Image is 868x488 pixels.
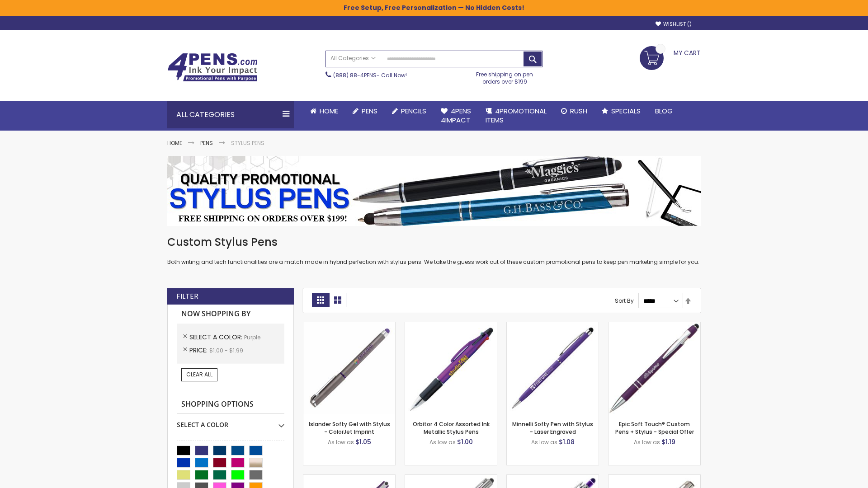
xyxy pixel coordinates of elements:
[186,371,212,378] span: Clear All
[429,438,456,446] span: As low as
[648,101,680,121] a: Blog
[559,437,575,446] span: $1.08
[167,156,701,226] img: Stylus Pens
[434,101,478,131] a: 4Pens4impact
[345,101,385,121] a: Pens
[609,322,700,329] a: 4P-MS8B-Purple
[570,106,587,116] span: Rush
[330,55,376,62] span: All Categories
[200,139,213,147] a: Pens
[303,322,395,414] img: Islander Softy Gel with Stylus - ColorJet Imprint-Purple
[634,438,660,446] span: As low as
[467,67,543,85] div: Free shipping on pen orders over $199
[486,106,547,125] span: 4PROMOTIONAL ITEMS
[320,106,338,116] span: Home
[303,474,395,482] a: Avendale Velvet Touch Stylus Gel Pen-Purple
[326,51,380,66] a: All Categories
[401,106,426,116] span: Pencils
[507,322,599,414] img: Minnelli Softy Pen with Stylus - Laser Engraved-Purple
[167,101,294,128] div: All Categories
[303,322,395,329] a: Islander Softy Gel with Stylus - ColorJet Imprint-Purple
[611,106,641,116] span: Specials
[405,322,497,329] a: Orbitor 4 Color Assorted Ink Metallic Stylus Pens-Purple
[405,474,497,482] a: Tres-Chic with Stylus Metal Pen - Standard Laser-Purple
[328,438,354,446] span: As low as
[554,101,594,121] a: Rush
[231,139,264,147] strong: Stylus Pens
[531,438,557,446] span: As low as
[167,235,701,266] div: Both writing and tech functionalities are a match made in hybrid perfection with stylus pens. We ...
[507,474,599,482] a: Phoenix Softy with Stylus Pen - Laser-Purple
[441,106,471,125] span: 4Pens 4impact
[309,420,390,435] a: Islander Softy Gel with Stylus - ColorJet Imprint
[333,71,377,79] a: (888) 88-4PENS
[177,414,284,429] div: Select A Color
[385,101,434,121] a: Pencils
[209,347,243,354] span: $1.00 - $1.99
[177,395,284,414] strong: Shopping Options
[615,297,634,305] label: Sort By
[457,437,473,446] span: $1.00
[312,293,329,307] strong: Grid
[244,333,260,341] span: Purple
[177,305,284,324] strong: Now Shopping by
[609,474,700,482] a: Tres-Chic Touch Pen - Standard Laser-Purple
[512,420,593,435] a: Minnelli Softy Pen with Stylus - Laser Engraved
[656,21,692,28] a: Wishlist
[189,333,244,342] span: Select A Color
[176,291,198,301] strong: Filter
[167,53,258,82] img: 4Pens Custom Pens and Promotional Products
[355,437,371,446] span: $1.05
[615,420,694,435] a: Epic Soft Touch® Custom Pens + Stylus - Special Offer
[655,106,673,116] span: Blog
[594,101,648,121] a: Specials
[413,420,490,435] a: Orbitor 4 Color Assorted Ink Metallic Stylus Pens
[362,106,377,116] span: Pens
[507,322,599,329] a: Minnelli Softy Pen with Stylus - Laser Engraved-Purple
[478,101,554,131] a: 4PROMOTIONALITEMS
[303,101,345,121] a: Home
[405,322,497,414] img: Orbitor 4 Color Assorted Ink Metallic Stylus Pens-Purple
[333,71,407,79] span: - Call Now!
[167,139,182,147] a: Home
[609,322,700,414] img: 4P-MS8B-Purple
[167,235,701,249] h1: Custom Stylus Pens
[661,437,675,446] span: $1.19
[189,346,209,355] span: Price
[181,368,217,381] a: Clear All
